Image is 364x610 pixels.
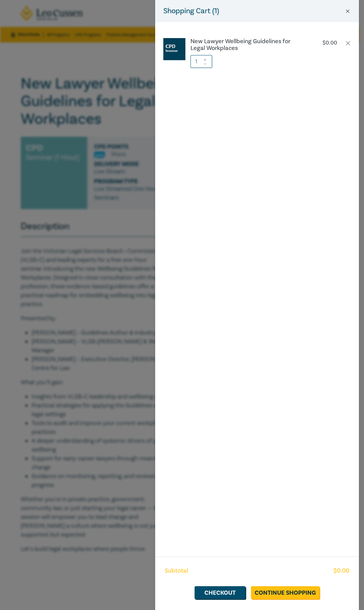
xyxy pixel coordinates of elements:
img: CPD%20Seminar.jpg [163,38,185,60]
button: Close [345,8,351,14]
h5: Shopping Cart ( 1 ) [163,5,219,17]
input: 1 [190,55,212,68]
span: $ 0.00 [333,566,349,575]
a: New Lawyer Wellbeing Guidelines for Legal Workplaces [190,38,303,52]
a: Continue Shopping [251,586,320,599]
a: Checkout [195,586,245,599]
span: Subtotal [165,566,188,575]
p: $ 0.00 [323,40,337,46]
